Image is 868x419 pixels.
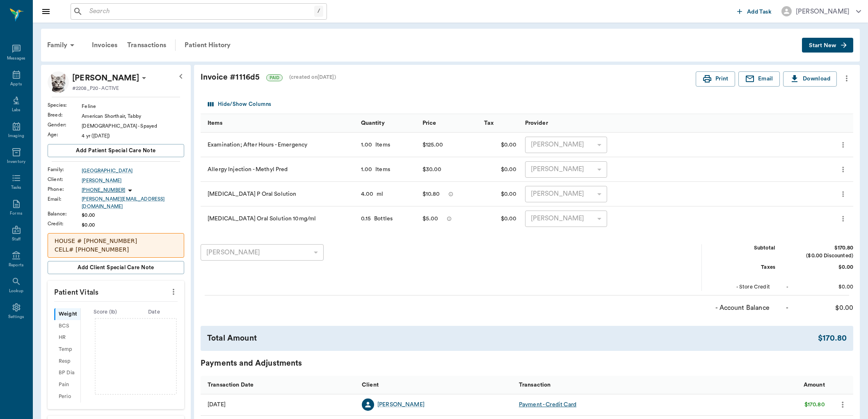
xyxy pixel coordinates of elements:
div: Amount [672,375,829,394]
button: Select columns [206,98,273,111]
img: Profile Image [48,71,69,93]
button: Add client Special Care Note [48,261,184,274]
div: [MEDICAL_DATA] P Oral Solution [201,182,357,206]
div: Quantity [361,112,385,135]
div: Payment - Credit Card [519,401,576,409]
div: BP Dia [54,367,80,379]
div: Temp [54,343,80,355]
div: [PERSON_NAME] [377,401,425,409]
div: $0.00 [792,263,853,271]
div: Items [372,141,390,149]
a: Transactions [122,35,171,55]
div: / [314,6,323,17]
a: [PERSON_NAME][EMAIL_ADDRESS][DOMAIN_NAME] [82,195,184,210]
div: Balance : [48,210,82,218]
div: American Shorthair, Tabby [82,112,184,120]
div: 0.15 [361,215,371,223]
div: Lily Milano [72,71,139,85]
div: 4 yr ([DATE]) [82,132,184,140]
div: Gender : [48,121,82,128]
div: Reports [9,262,24,268]
a: [GEOGRAPHIC_DATA] [82,167,184,174]
div: $0.00 [792,283,853,291]
button: Download [783,71,837,87]
span: PAID [267,75,282,81]
div: $170.80 [818,332,847,344]
div: $5.00 [423,213,439,225]
div: $125.00 [423,139,443,151]
div: [DEMOGRAPHIC_DATA] - Spayed [82,122,184,130]
div: [PERSON_NAME] [525,211,607,227]
div: Invoice # 1116d5 [201,71,696,83]
button: more [837,163,849,176]
p: HOUSE # [PHONE_NUMBER] CELL# [PHONE_NUMBER] [55,237,177,254]
div: Resp [54,355,80,367]
a: [PERSON_NAME] [82,177,184,184]
button: message [445,213,454,225]
div: Examination; After Hours - Emergency [201,133,357,157]
div: Credit : [48,220,82,227]
div: Items [208,112,222,135]
div: Amount [804,373,825,396]
div: [PERSON_NAME] [525,137,607,153]
div: $0.00 [792,303,853,313]
div: Client [362,373,379,396]
div: Imaging [8,133,24,139]
p: [PHONE_NUMBER] [82,187,125,194]
div: Items [372,165,390,174]
p: [PERSON_NAME] [72,71,139,85]
div: Transaction [519,373,551,396]
button: more [837,138,849,152]
div: Price [423,112,436,135]
div: $0.00 [82,221,184,229]
button: Add Task [734,4,775,19]
span: Add patient Special Care Note [76,146,155,155]
div: $30.00 [423,163,442,176]
div: 1.00 [361,141,372,149]
div: HR [54,332,80,344]
div: Allergy Injection - Methyl Pred [201,157,357,182]
div: Provider [525,112,548,135]
div: [MEDICAL_DATA] Oral Solution 10mg/ml [201,206,357,231]
div: $0.00 [480,157,521,182]
button: Add patient Special Care Note [48,144,184,157]
div: Feline [82,103,184,110]
a: Invoices [87,35,122,55]
button: more [837,187,849,201]
div: Total Amount [207,332,818,344]
button: Close drawer [38,3,54,20]
div: Messages [7,55,26,62]
div: Score ( lb ) [81,308,130,316]
button: Start New [802,38,853,53]
div: ml [373,190,383,198]
div: Price [418,114,480,133]
div: Tax [480,114,521,133]
div: $0.00 [480,182,521,206]
div: Transaction Date [201,375,358,394]
button: Email [738,71,780,87]
iframe: Intercom live chat [8,391,28,411]
div: - Store Credit [708,283,770,291]
div: Payments and Adjustments [201,357,853,369]
div: - [786,283,788,291]
div: Tasks [11,185,21,191]
div: Inventory [7,159,25,165]
div: Family [42,35,82,55]
div: Weight [54,308,80,320]
div: Species : [48,101,82,109]
div: 08/16/25 [208,401,226,409]
div: $0.00 [480,206,521,231]
div: Provider [521,114,677,133]
div: Lookup [9,288,23,294]
div: Items [201,114,357,133]
div: Subtotal [714,244,775,252]
div: Phone : [48,185,82,193]
div: Client [358,375,515,394]
button: more [840,71,853,85]
div: Email : [48,195,82,203]
div: Perio [54,391,80,403]
div: Age : [48,131,82,138]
